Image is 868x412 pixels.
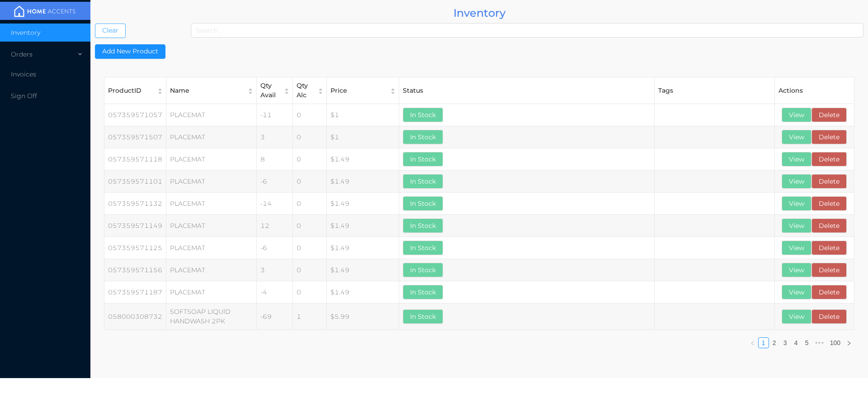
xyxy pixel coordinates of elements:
div: Qty Alc [297,81,313,100]
button: Delete [811,263,847,277]
div: Sort [283,87,290,95]
td: 8 [257,148,293,170]
img: mainBanner [11,5,79,18]
button: In Stock [403,309,443,324]
div: Actions [778,86,850,95]
td: 0 [293,237,327,259]
button: Delete [811,241,847,255]
div: Sort [157,87,163,95]
td: 057359571507 [104,126,166,148]
li: 2 [769,337,780,348]
td: 12 [257,215,293,237]
td: $5.99 [327,303,399,330]
td: 057359571132 [104,193,166,215]
td: -6 [257,237,293,259]
li: 100 [827,337,844,348]
td: 0 [293,170,327,193]
li: Previous Page [747,337,758,348]
button: View [782,196,811,211]
td: $1.49 [327,237,399,259]
i: icon: caret-up [248,87,254,89]
a: 5 [805,339,809,346]
td: PLACEMAT [166,281,257,303]
td: 0 [293,193,327,215]
td: 0 [293,104,327,126]
button: Delete [811,285,847,299]
td: PLACEMAT [166,148,257,170]
td: 058000308732 [104,303,166,330]
button: Delete [811,174,847,189]
td: PLACEMAT [166,237,257,259]
button: Delete [811,196,847,211]
button: View [782,218,811,233]
li: 1 [758,337,769,348]
td: PLACEMAT [166,215,257,237]
span: Invoices [11,70,36,78]
button: Delete [811,152,847,166]
button: Delete [811,108,847,122]
i: icon: caret-down [248,90,254,92]
td: $1 [327,126,399,148]
td: -14 [257,193,293,215]
button: Clear [95,24,126,38]
button: In Stock [403,218,443,233]
td: 057359571187 [104,281,166,303]
button: View [782,263,811,277]
button: View [782,152,811,166]
td: $1.49 [327,193,399,215]
div: Sort [390,87,396,95]
a: 2 [773,339,776,346]
button: In Stock [403,196,443,211]
td: 057359571057 [104,104,166,126]
td: SOFTSOAP LIQUID HANDWASH 2PK [166,303,257,330]
i: icon: caret-down [390,90,396,92]
td: 3 [257,259,293,281]
td: $1.49 [327,281,399,303]
td: 1 [293,303,327,330]
button: In Stock [403,174,443,189]
td: 0 [293,126,327,148]
td: -6 [257,170,293,193]
i: icon: caret-up [157,87,163,89]
i: icon: caret-up [390,87,396,89]
button: View [782,108,811,122]
td: PLACEMAT [166,126,257,148]
button: View [782,309,811,324]
td: $1.49 [327,170,399,193]
button: In Stock [403,130,443,144]
td: 057359571101 [104,170,166,193]
a: 1 [762,339,765,346]
span: ••• [812,337,827,348]
div: Qty Avail [260,81,279,100]
td: $1.49 [327,148,399,170]
td: 057359571156 [104,259,166,281]
td: PLACEMAT [166,104,257,126]
td: 057359571118 [104,148,166,170]
button: View [782,174,811,189]
i: icon: caret-down [157,90,163,92]
li: Next Page [844,337,854,348]
li: Next 5 Pages [812,337,827,348]
button: View [782,285,811,299]
button: In Stock [403,241,443,255]
li: 5 [802,337,812,348]
button: In Stock [403,263,443,277]
button: In Stock [403,108,443,122]
i: icon: caret-down [284,90,290,92]
a: 4 [794,339,798,346]
td: PLACEMAT [166,170,257,193]
div: Tags [658,86,771,95]
td: PLACEMAT [166,259,257,281]
i: icon: caret-down [318,90,324,92]
div: Inventory [95,5,863,21]
td: $1 [327,104,399,126]
div: Sort [317,87,324,95]
td: 057359571125 [104,237,166,259]
button: Delete [811,218,847,233]
button: In Stock [403,285,443,299]
div: ProductID [108,86,152,95]
input: Search... [191,23,863,38]
a: 100 [830,339,840,346]
td: PLACEMAT [166,193,257,215]
td: $1.49 [327,259,399,281]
